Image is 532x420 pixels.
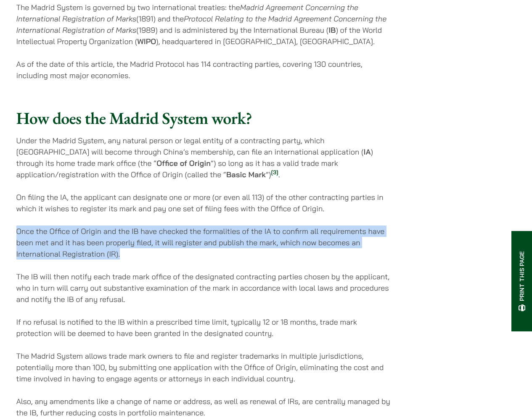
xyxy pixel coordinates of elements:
p: If no refusal is notified to the IB within a prescribed time limit, typically 12 or 18 months, tr... [16,316,391,339]
a: [3] [271,169,278,176]
p: The IB will then notify each trade mark office of the designated contracting parties chosen by th... [16,271,391,305]
h2: How does the Madrid System work? [16,108,391,128]
strong: WIPO [137,37,156,46]
strong: Office of Origin [156,158,210,168]
em: Madrid Agreement Concerning the International Registration of Marks [16,3,359,24]
em: Protocol Relating to the Madrid Agreement Concerning the International Registration of Marks [16,14,387,35]
p: The Madrid System is governed by two international treaties: the (1891) and the (1989) and is adm... [16,2,391,47]
p: Under the Madrid System, any natural person or legal entity of a contracting party, which [GEOGRA... [16,135,391,180]
strong: IB [328,25,336,35]
p: The Madrid System allows trade mark owners to file and register trademarks in multiple jurisdicti... [16,350,391,384]
p: On filing the IA, the applicant can designate one or more (or even all 113) of the other contract... [16,192,391,214]
p: As of the date of this article, the Madrid Protocol has 114 contracting parties, covering 130 cou... [16,58,391,81]
strong: IA [364,147,371,157]
p: Also, any amendments like a change of name or address, as well as renewal of IRs, are centrally m... [16,396,391,418]
strong: Basic Mark [226,170,266,179]
p: Once the Office of Origin and the IB have checked the formalities of the IA to confirm all requir... [16,226,391,260]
